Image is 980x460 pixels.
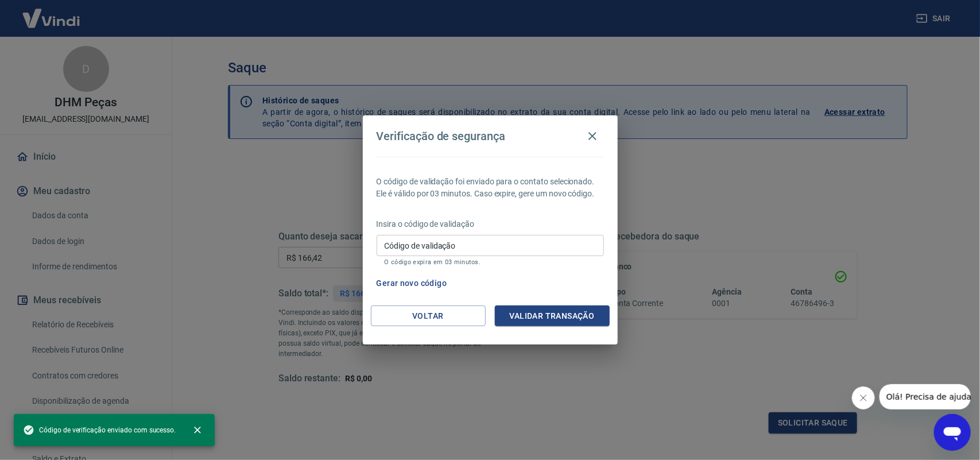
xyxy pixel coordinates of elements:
h4: Verificação de segurança [377,129,506,143]
iframe: Botão para abrir a janela de mensagens [934,414,971,451]
button: Gerar novo código [372,273,452,294]
p: Insira o código de validação [377,218,604,230]
span: Código de verificação enviado com sucesso. [23,424,176,436]
p: O código expira em 03 minutos. [385,258,596,266]
iframe: Fechar mensagem [852,386,875,409]
iframe: Mensagem da empresa [880,384,971,409]
p: O código de validação foi enviado para o contato selecionado. Ele é válido por 03 minutos. Caso e... [377,176,604,200]
button: close [185,418,210,443]
span: Olá! Precisa de ajuda? [7,8,96,17]
button: Validar transação [495,306,610,327]
button: Voltar [371,306,486,327]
